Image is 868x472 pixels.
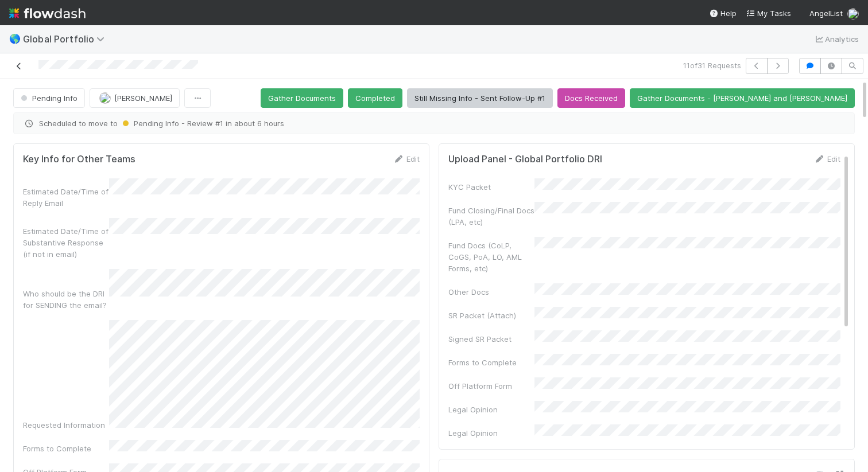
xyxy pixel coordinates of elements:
[23,33,110,45] span: Global Portfolio
[630,88,855,108] button: Gather Documents - [PERSON_NAME] and [PERSON_NAME]
[448,181,534,193] div: KYC Packet
[448,404,534,415] div: Legal Opinion
[709,7,737,19] div: Help
[9,34,21,44] span: 🌎
[448,205,534,228] div: Fund Closing/Final Docs (LPA, etc)
[746,7,791,19] a: My Tasks
[448,333,534,345] div: Signed SR Packet
[746,9,791,18] span: My Tasks
[809,9,843,18] span: AngelList
[23,186,109,209] div: Estimated Date/Time of Reply Email
[114,93,172,103] span: [PERSON_NAME]
[9,3,86,23] img: logo-inverted-e16ddd16eac7371096b0.svg
[23,118,845,129] span: Scheduled to move to in about 6 hours
[448,154,602,165] h5: Upload Panel - Global Portfolio DRI
[23,419,109,431] div: Requested Information
[813,32,859,46] a: Analytics
[407,88,553,108] button: Still Missing Info - Sent Follow-Up #1
[393,154,420,163] a: Edit
[23,154,135,165] h5: Key Info for Other Teams
[90,88,180,108] button: [PERSON_NAME]
[23,288,109,311] div: Who should be the DRI for SENDING the email?
[847,8,859,19] img: avatar_c584de82-e924-47af-9431-5c284c40472a.png
[557,88,625,108] button: Docs Received
[261,88,343,108] button: Gather Documents
[23,443,109,454] div: Forms to Complete
[448,427,534,450] div: Legal Opinion Approved
[348,88,402,108] button: Completed
[448,240,534,274] div: Fund Docs (CoLP, CoGS, PoA, LO, AML Forms, etc)
[120,119,223,128] span: Pending Info - Review #1
[448,286,534,298] div: Other Docs
[448,380,534,392] div: Off Platform Form
[448,310,534,321] div: SR Packet (Attach)
[813,154,840,163] a: Edit
[99,92,111,104] img: avatar_c584de82-e924-47af-9431-5c284c40472a.png
[683,60,741,71] span: 11 of 31 Requests
[448,357,534,368] div: Forms to Complete
[23,225,109,260] div: Estimated Date/Time of Substantive Response (if not in email)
